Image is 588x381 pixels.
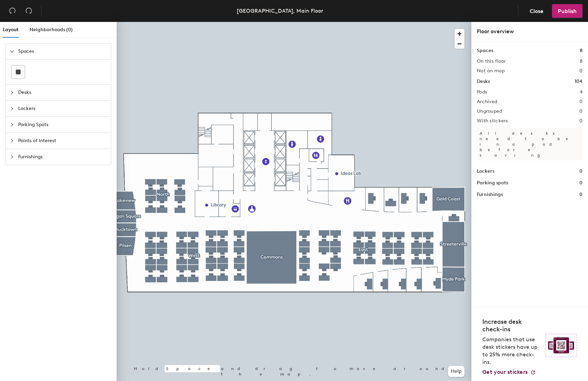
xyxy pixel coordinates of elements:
h1: 0 [579,168,583,175]
h2: Not on map [477,68,505,74]
span: Desks [18,85,107,100]
h2: Pods [477,89,487,95]
span: Publish [558,8,577,14]
h2: 0 [579,118,583,124]
span: Lockers [18,101,107,116]
div: Floor overview [477,27,583,36]
span: Furnishings [18,149,107,165]
span: Parking Spots [18,117,107,133]
span: Points of Interest [18,133,107,149]
span: undo [9,7,16,14]
span: Layout [3,27,19,33]
span: collapsed [10,155,14,159]
h2: 8 [580,59,583,64]
h1: 8 [580,47,583,54]
h2: 0 [579,68,583,74]
p: All desks need to be in a pod before saving [477,128,583,161]
p: Companies that use desk stickers have up to 25% more check-ins. [482,336,541,366]
span: Neighborhoods (0) [30,27,73,33]
h2: Archived [477,99,497,105]
h2: With stickers [477,118,508,124]
h1: Spaces [477,47,493,54]
span: collapsed [10,107,14,111]
h1: Parking spots [477,179,508,187]
h1: 104 [575,78,583,85]
div: [GEOGRAPHIC_DATA], Main Floor [237,7,323,15]
h2: 0 [579,99,583,105]
a: Get your stickers [482,369,536,376]
span: Spaces [18,44,107,59]
button: Publish [552,4,583,18]
h1: 0 [579,191,583,198]
h2: Ungrouped [477,109,502,114]
span: expanded [10,49,14,53]
span: collapsed [10,90,14,95]
h2: 4 [580,89,583,95]
button: Close [524,4,549,18]
h1: Lockers [477,168,494,175]
button: Help [448,366,464,377]
span: Get your stickers [482,369,528,375]
h2: 0 [579,109,583,114]
h1: Desks [477,78,490,85]
button: Redo (⌘ + ⇧ + Z) [22,4,36,18]
img: Sticker logo [545,334,577,357]
h4: Increase desk check-ins [482,318,541,333]
h1: 0 [579,179,583,187]
h2: On this floor [477,59,506,64]
h1: Furnishings [477,191,503,198]
span: Close [530,8,543,14]
span: collapsed [10,123,14,127]
button: Undo (⌘ + Z) [5,4,19,18]
span: collapsed [10,139,14,143]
